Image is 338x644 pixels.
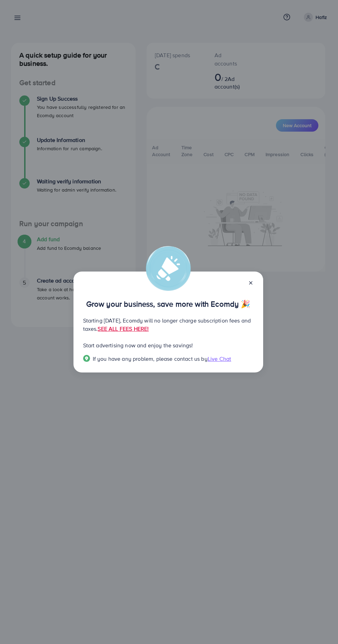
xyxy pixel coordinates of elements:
p: Start advertising now and enjoy the savings! [83,341,254,349]
p: Starting [DATE], Ecomdy will no longer charge subscription fees and taxes. [83,316,254,333]
p: Grow your business, save more with Ecomdy 🎉 [83,300,254,308]
img: Popup guide [83,355,90,362]
img: alert [146,246,191,291]
span: If you have any problem, please contact us by [93,355,208,362]
a: SEE ALL FEES HERE! [98,325,149,333]
span: Live Chat [208,355,231,362]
